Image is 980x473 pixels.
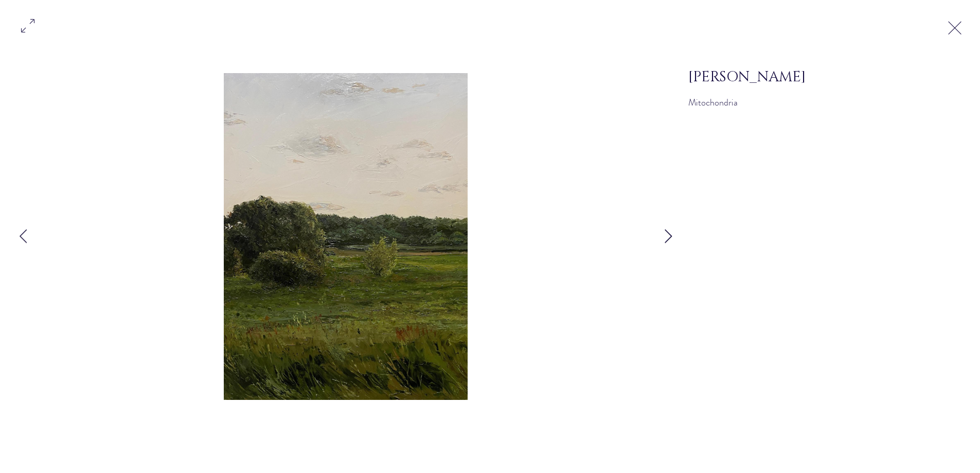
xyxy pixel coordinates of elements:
div: Mitochondria [688,96,919,109]
button: Next Item [655,224,681,250]
h1: [PERSON_NAME] [688,67,919,87]
button: Open in fullscreen [18,13,38,36]
button: Exit expand mode [945,15,965,38]
button: Previous Item [10,224,36,250]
